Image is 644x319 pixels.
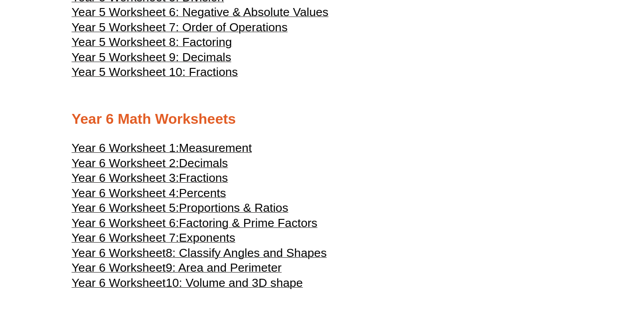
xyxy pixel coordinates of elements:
[72,190,226,199] a: Year 6 Worksheet 4:Percents
[72,265,282,274] a: Year 6 Worksheet9: Area and Perimeter
[72,5,328,19] span: Year 5 Worksheet 6: Negative & Absolute Values
[72,280,303,289] a: Year 6 Worksheet10: Volume and 3D shape
[491,218,644,319] iframe: Chat Widget
[72,250,327,259] a: Year 6 Worksheet8: Classify Angles and Shapes
[72,21,288,34] span: Year 5 Worksheet 7: Order of Operations
[72,35,232,49] span: Year 5 Worksheet 8: Factoring
[72,235,235,244] a: Year 6 Worksheet 7:Exponents
[72,156,179,170] span: Year 6 Worksheet 2:
[165,276,303,290] span: 10: Volume and 3D shape
[72,65,238,79] span: Year 5 Worksheet 10: Fractions
[72,205,288,214] a: Year 6 Worksheet 5:Proportions & Ratios
[72,50,231,64] span: Year 5 Worksheet 9: Decimals
[72,220,318,229] a: Year 6 Worksheet 6:Factoring & Prime Factors
[72,160,228,169] a: Year 6 Worksheet 2:Decimals
[72,231,179,244] span: Year 6 Worksheet 7:
[179,171,228,185] span: Fractions
[72,145,252,154] a: Year 6 Worksheet 1:Measurement
[179,156,228,170] span: Decimals
[72,171,179,185] span: Year 6 Worksheet 3:
[72,276,165,290] span: Year 6 Worksheet
[72,9,328,18] a: Year 5 Worksheet 6: Negative & Absolute Values
[72,261,165,274] span: Year 6 Worksheet
[179,231,235,244] span: Exponents
[165,261,281,274] span: 9: Area and Perimeter
[72,141,179,155] span: Year 6 Worksheet 1:
[72,246,165,260] span: Year 6 Worksheet
[72,69,238,78] a: Year 5 Worksheet 10: Fractions
[72,175,228,184] a: Year 6 Worksheet 3:Fractions
[72,110,572,129] h2: Year 6 Math Worksheets
[72,186,179,200] span: Year 6 Worksheet 4:
[179,186,226,200] span: Percents
[72,25,288,34] a: Year 5 Worksheet 7: Order of Operations
[72,201,179,214] span: Year 6 Worksheet 5:
[72,55,231,63] a: Year 5 Worksheet 9: Decimals
[165,246,326,260] span: 8: Classify Angles and Shapes
[72,39,232,48] a: Year 5 Worksheet 8: Factoring
[179,201,288,214] span: Proportions & Ratios
[179,216,318,230] span: Factoring & Prime Factors
[72,216,179,230] span: Year 6 Worksheet 6:
[179,141,252,155] span: Measurement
